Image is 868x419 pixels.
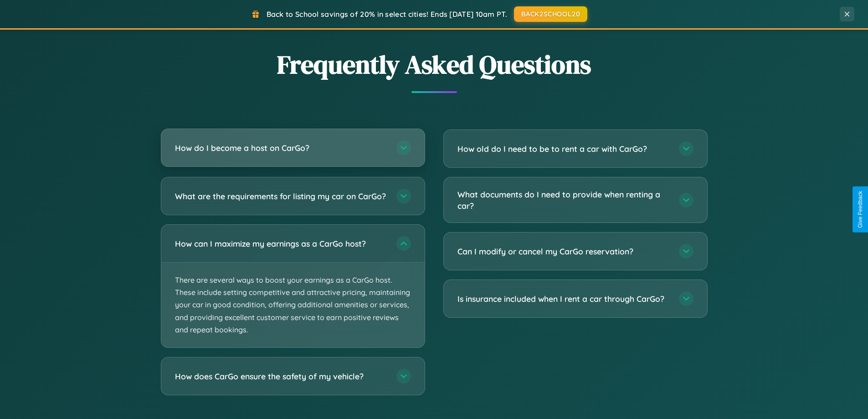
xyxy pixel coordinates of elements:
[175,191,387,202] h3: What are the requirements for listing my car on CarGo?
[161,263,425,347] p: There are several ways to boost your earnings as a CarGo host. These include setting competitive ...
[857,191,863,228] div: Give Feedback
[514,6,587,22] button: BACK2SCHOOL20
[175,371,387,382] h3: How does CarGo ensure the safety of my vehicle?
[267,10,507,19] span: Back to School savings of 20% in select cities! Ends [DATE] 10am PT.
[175,142,387,154] h3: How do I become a host on CarGo?
[457,189,670,211] h3: What documents do I need to provide when renting a car?
[457,246,670,257] h3: Can I modify or cancel my CarGo reservation?
[175,238,387,249] h3: How can I maximize my earnings as a CarGo host?
[457,143,670,155] h3: How old do I need to be to rent a car with CarGo?
[161,47,708,82] h2: Frequently Asked Questions
[457,293,670,305] h3: Is insurance included when I rent a car through CarGo?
